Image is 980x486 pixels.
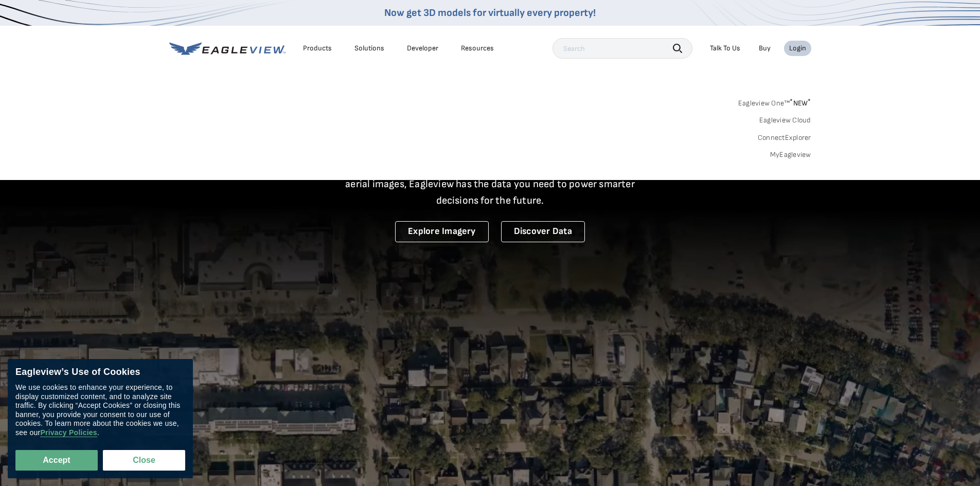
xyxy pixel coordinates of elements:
a: Privacy Policies [40,428,97,437]
div: Solutions [354,44,384,53]
p: A new era starts here. Built on more than 3.5 billion high-resolution aerial images, Eagleview ha... [333,159,648,209]
a: Buy [759,44,771,53]
a: Now get 3D models for virtually every property! [384,7,596,19]
a: Explore Imagery [395,221,489,242]
div: Eagleview’s Use of Cookies [15,367,185,378]
button: Close [103,450,185,471]
a: Developer [407,44,438,53]
div: Talk To Us [710,44,740,53]
div: Login [789,44,806,53]
a: Discover Data [501,221,585,242]
div: We use cookies to enhance your experience, to display customized content, and to analyze site tra... [15,383,185,437]
a: MyEagleview [770,150,811,159]
div: Products [303,44,332,53]
a: ConnectExplorer [758,133,811,142]
a: Eagleview One™*NEW* [738,96,811,107]
span: NEW [790,99,811,107]
button: Accept [15,450,98,471]
a: Eagleview Cloud [759,116,811,125]
div: Resources [461,44,494,53]
input: Search [553,38,692,59]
